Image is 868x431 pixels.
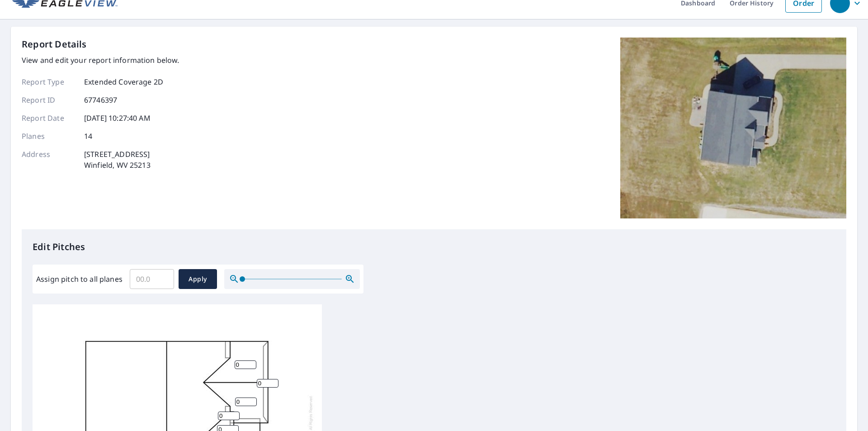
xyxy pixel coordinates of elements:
[22,131,76,142] p: Planes
[33,240,835,254] p: Edit Pitches
[22,76,76,87] p: Report Type
[186,274,210,285] span: Apply
[22,95,76,105] p: Report ID
[179,269,217,289] button: Apply
[84,131,92,142] p: 14
[22,55,179,66] p: View and edit your report information below.
[620,38,846,218] img: Top image
[22,149,76,171] p: Address
[84,95,117,105] p: 67746397
[84,149,151,171] p: [STREET_ADDRESS] Winfield, WV 25213
[22,113,76,123] p: Report Date
[130,266,174,292] input: 00.0
[36,274,123,284] label: Assign pitch to all planes
[84,76,163,87] p: Extended Coverage 2D
[84,113,151,123] p: [DATE] 10:27:40 AM
[22,38,87,51] p: Report Details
